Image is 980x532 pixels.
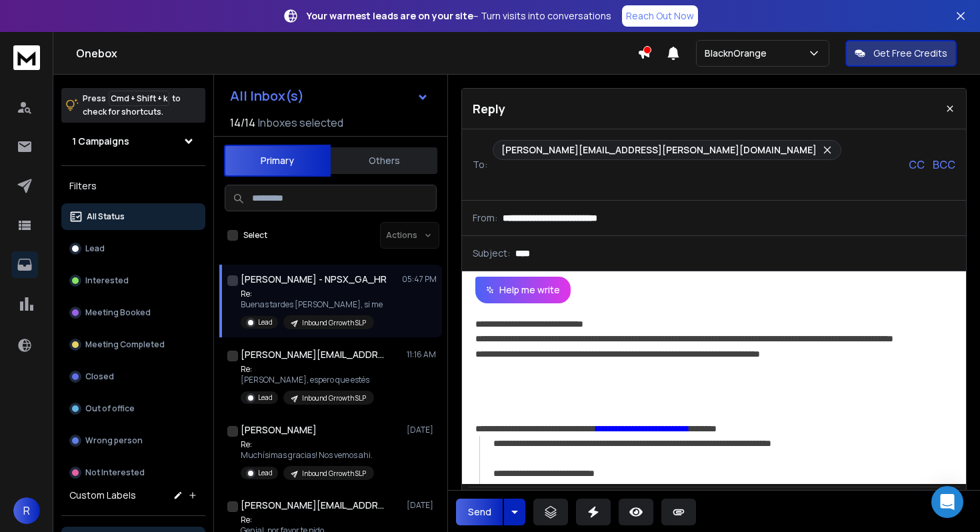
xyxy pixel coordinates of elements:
h1: [PERSON_NAME] - NPSX_GA_HR [241,273,387,286]
h1: [PERSON_NAME] [241,423,317,437]
img: logo [13,45,40,70]
p: Closed [85,371,114,382]
p: Inbound Grrowth SLP [302,393,366,403]
label: Select [243,230,267,241]
h1: [PERSON_NAME][EMAIL_ADDRESS][PERSON_NAME][DOMAIN_NAME] [241,348,387,361]
p: BlacknOrange [705,47,772,60]
p: Lead [258,468,273,478]
p: Meeting Completed [85,339,165,350]
p: BCC [933,157,955,173]
p: Subject: [473,247,510,260]
h1: Onebox [76,45,637,61]
button: 1 Campaigns [61,128,205,155]
span: 14 / 14 [230,115,255,131]
button: All Status [61,203,205,230]
p: Wrong person [85,435,143,446]
p: Lead [258,393,273,403]
p: Not Interested [85,467,145,478]
p: Get Free Credits [873,47,947,60]
p: – Turn visits into conversations [307,9,611,23]
p: Re: [241,364,374,375]
p: [DATE] [407,500,437,511]
button: All Inbox(s) [219,83,439,109]
button: R [13,497,40,524]
span: Cmd + Shift + k [109,91,169,106]
button: Meeting Booked [61,299,205,326]
button: Primary [224,145,331,177]
button: Help me write [475,277,571,303]
p: Interested [85,275,129,286]
button: Meeting Completed [61,331,205,358]
p: Press to check for shortcuts. [83,92,181,119]
h3: Custom Labels [69,489,136,502]
h1: 1 Campaigns [72,135,129,148]
p: To: [473,158,487,171]
p: Buenas tardes [PERSON_NAME], si me [241,299,383,310]
p: [PERSON_NAME], espero que estés [241,375,374,385]
button: Out of office [61,395,205,422]
p: Re: [241,515,374,525]
p: Inbound Grrowth SLP [302,318,366,328]
button: Send [456,499,503,525]
button: Not Interested [61,459,205,486]
strong: Your warmest leads are on your site [307,9,473,22]
button: Wrong person [61,427,205,454]
p: Re: [241,289,383,299]
h1: All Inbox(s) [230,89,304,103]
p: Reach Out Now [626,9,694,23]
a: Reach Out Now [622,5,698,27]
p: [DATE] [407,425,437,435]
p: [PERSON_NAME][EMAIL_ADDRESS][PERSON_NAME][DOMAIN_NAME] [501,143,817,157]
p: Lead [85,243,105,254]
button: Get Free Credits [845,40,957,67]
h3: Filters [61,177,205,195]
p: 05:47 PM [402,274,437,285]
p: All Status [87,211,125,222]
p: Out of office [85,403,135,414]
p: Inbound Grrowth SLP [302,469,366,479]
button: Interested [61,267,205,294]
p: From: [473,211,497,225]
p: Meeting Booked [85,307,151,318]
h3: Inboxes selected [258,115,343,131]
p: Lead [258,317,273,327]
h1: [PERSON_NAME][EMAIL_ADDRESS][PERSON_NAME][DOMAIN_NAME] [241,499,387,512]
p: 11:16 AM [407,349,437,360]
button: Closed [61,363,205,390]
p: Re: [241,439,374,450]
div: Open Intercom Messenger [931,486,963,518]
button: Others [331,146,437,175]
p: Reply [473,99,505,118]
p: Muchísimas gracias! Nos vemos ahi. [241,450,374,461]
p: CC [909,157,925,173]
button: Lead [61,235,205,262]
